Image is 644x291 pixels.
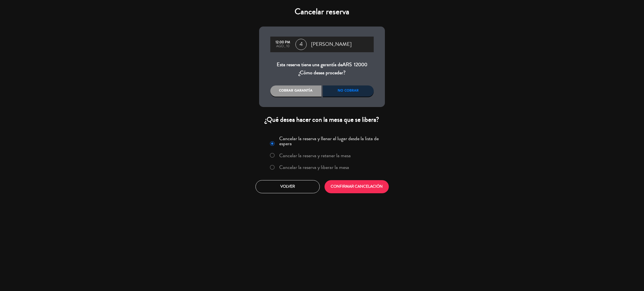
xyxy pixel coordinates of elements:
[279,153,351,158] label: Cancelar la reserva y retener la mesa
[325,180,389,193] button: CONFIRMAR CANCELACIÓN
[323,85,374,97] div: No cobrar
[342,61,352,68] span: ARS
[354,61,367,68] span: 12000
[279,165,349,170] label: Cancelar la reserva y liberar la mesa
[259,7,385,17] h4: Cancelar reserva
[273,44,293,48] div: ago., 10
[311,40,352,49] span: [PERSON_NAME]
[273,40,293,44] div: 12:00 PM
[270,85,321,97] div: Cobrar garantía
[255,180,320,193] button: Volver
[270,61,374,77] div: Esta reserva tiene una garantía de ¿Cómo desea proceder?
[295,39,307,50] span: 4
[279,136,382,146] label: Cancelar la reserva y llenar el lugar desde la lista de espera
[259,115,385,124] div: ¿Qué desea hacer con la mesa que se libera?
